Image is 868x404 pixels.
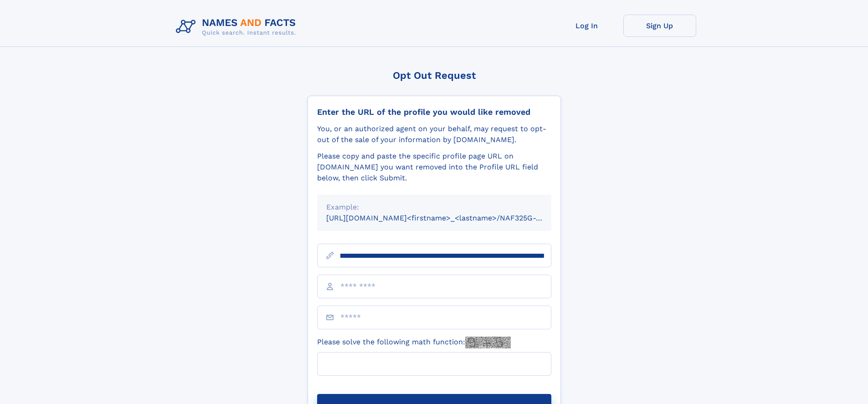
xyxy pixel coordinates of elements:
[317,123,551,145] div: You, or an authorized agent on your behalf, may request to opt-out of the sale of your informatio...
[317,151,551,184] div: Please copy and paste the specific profile page URL on [DOMAIN_NAME] you want removed into the Pr...
[550,15,623,37] a: Log In
[317,107,551,117] div: Enter the URL of the profile you would like removed
[326,214,569,222] small: [URL][DOMAIN_NAME]<firstname>_<lastname>/NAF325G-xxxxxxxx
[326,202,542,213] div: Example:
[317,337,511,348] label: Please solve the following math function:
[172,15,303,39] img: Logo Names and Facts
[623,15,696,37] a: Sign Up
[308,70,561,81] div: Opt Out Request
